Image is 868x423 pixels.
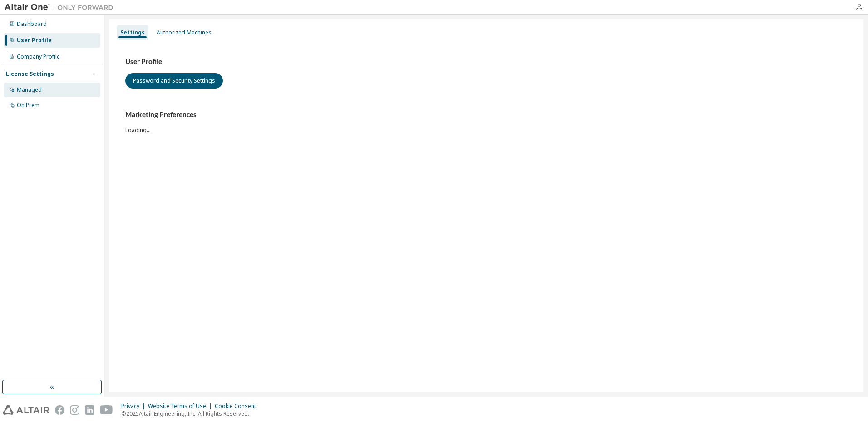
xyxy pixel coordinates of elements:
div: On Prem [17,102,39,109]
img: altair_logo.svg [3,405,49,415]
h3: Marketing Preferences [125,110,847,119]
div: License Settings [6,70,54,78]
div: User Profile [17,37,52,44]
button: Password and Security Settings [125,73,223,89]
h3: User Profile [125,57,847,66]
img: linkedin.svg [85,405,94,415]
div: Website Terms of Use [148,403,215,410]
div: Cookie Consent [215,403,261,410]
p: © 2025 Altair Engineering, Inc. All Rights Reserved. [121,410,261,418]
div: Privacy [121,403,148,410]
div: Dashboard [17,20,47,28]
div: Settings [120,29,145,36]
img: Altair One [5,3,118,12]
div: Managed [17,86,42,93]
div: Authorized Machines [157,29,212,36]
img: youtube.svg [100,405,113,415]
div: Loading... [125,110,847,133]
img: instagram.svg [70,405,79,415]
img: facebook.svg [55,405,64,415]
div: Company Profile [17,53,60,60]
